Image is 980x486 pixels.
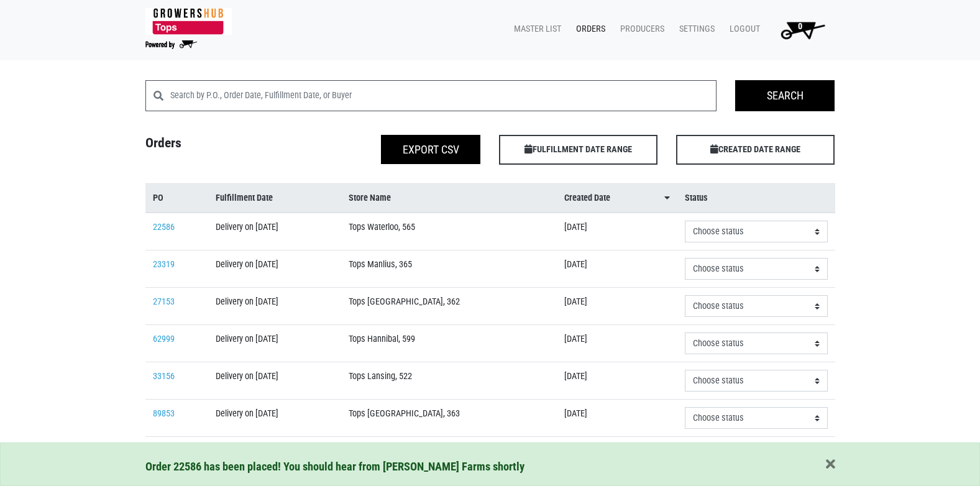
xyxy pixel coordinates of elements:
a: 22586 [153,222,175,232]
td: Tops Camillus, 358 [341,437,557,474]
td: Tops Manlius, 365 [341,250,557,288]
a: 0 [765,17,835,42]
a: Master List [504,17,566,41]
img: Powered by Big Wheelbarrow [145,40,197,49]
input: Search by P.O., Order Date, Fulfillment Date, or Buyer [170,80,717,111]
td: Delivery on [DATE] [208,250,341,288]
button: Export CSV [381,135,480,164]
a: Logout [720,17,765,41]
td: Delivery on [DATE] [208,288,341,325]
td: Delivery on [DATE] [208,362,341,400]
span: Created Date [564,191,610,205]
td: Delivery on [DATE] [208,437,341,474]
a: Fulfillment Date [216,191,334,205]
td: Tops Lansing, 522 [341,362,557,400]
a: 62999 [153,334,175,344]
a: Status [685,191,828,205]
td: [DATE] [557,288,677,325]
span: FULFILLMENT DATE RANGE [499,135,657,165]
span: CREATED DATE RANGE [676,135,835,165]
span: PO [153,191,163,205]
span: 0 [798,21,802,32]
img: 279edf242af8f9d49a69d9d2afa010fb.png [145,8,232,35]
span: Status [685,191,708,205]
span: Store Name [349,191,391,205]
a: Settings [669,17,720,41]
a: 89853 [153,408,175,419]
h4: Orders [136,135,313,160]
span: Fulfillment Date [216,191,273,205]
td: Tops Waterloo, 565 [341,213,557,250]
td: [DATE] [557,362,677,400]
td: [DATE] [557,325,677,362]
td: Delivery on [DATE] [208,325,341,362]
div: Order 22586 has been placed! You should hear from [PERSON_NAME] Farms shortly [145,458,835,475]
a: Created Date [564,191,670,205]
a: 33156 [153,371,175,382]
a: Producers [610,17,669,41]
td: Tops [GEOGRAPHIC_DATA], 362 [341,288,557,325]
td: [DATE] [557,437,677,474]
td: [DATE] [557,250,677,288]
td: Delivery on [DATE] [208,213,341,250]
a: 23319 [153,259,175,270]
td: Tops Hannibal, 599 [341,325,557,362]
img: Cart [775,17,830,42]
a: Store Name [349,191,550,205]
td: Tops [GEOGRAPHIC_DATA], 363 [341,400,557,437]
a: PO [153,191,201,205]
td: Delivery on [DATE] [208,400,341,437]
td: [DATE] [557,400,677,437]
a: 27153 [153,296,175,307]
a: Orders [566,17,610,41]
td: [DATE] [557,213,677,250]
input: Search [735,80,835,111]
